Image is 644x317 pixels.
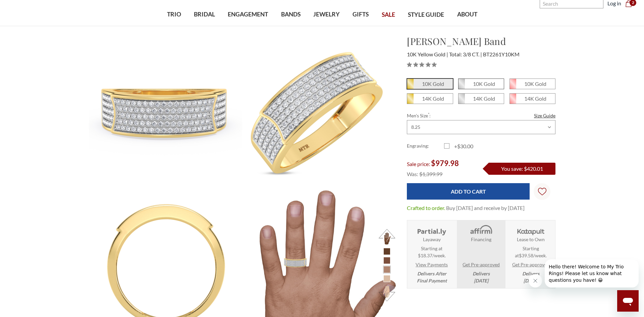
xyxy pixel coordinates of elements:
[510,79,555,89] span: 10K Rose Gold
[357,25,364,26] button: submenu toggle
[534,183,550,200] a: Wish Lists
[617,290,639,312] iframe: Botón para iniciar la ventana de mensajería
[89,35,242,188] img: Photo of Berthold 3/8 ct tw. Mens Band 10K Yellow Gold [BT2261YM]
[407,183,530,200] input: Add to Cart
[245,25,251,26] button: submenu toggle
[171,25,177,26] button: submenu toggle
[287,25,294,26] button: submenu toggle
[522,270,539,284] em: Delivers
[418,245,446,259] span: Starting at $18.37/week.
[401,4,450,26] a: STYLE GUIDE
[473,81,495,87] em: 10K Gold
[545,259,639,287] iframe: Mensaje de la compañía
[313,10,340,19] span: JEWELRY
[474,278,488,283] span: [DATE]
[417,270,447,284] em: Delivers After Final Payment
[459,79,504,89] span: 10K White Gold
[353,10,369,19] span: GIFTS
[167,10,181,19] span: TRIO
[194,10,215,19] span: BRIDAL
[407,34,555,48] h1: [PERSON_NAME] Band
[307,4,346,25] a: JEWELRY
[419,171,442,177] span: $1,399.99
[407,204,445,212] dt: Crafted to order.
[407,171,418,177] span: Was:
[407,94,452,104] span: 14K Yellow Gold
[524,278,538,283] span: [DATE]
[534,112,555,119] a: Size Guide
[464,25,471,26] button: submenu toggle
[422,81,444,87] em: 10K Gold
[407,220,456,288] li: Layaway
[463,261,500,268] a: Get Pre-approved
[449,51,482,57] span: Total: 3/8 CT.
[506,220,555,288] li: Katapult
[457,220,505,288] li: Affirm
[529,274,542,287] iframe: Cerrar mensaje
[407,161,430,167] span: Sale price:
[423,236,441,243] strong: Layaway
[538,166,546,217] svg: Wish Lists
[459,94,504,104] span: 14K White Gold
[228,10,268,19] span: ENGAGEMENT
[457,10,477,19] span: ABOUT
[221,4,274,25] a: ENGAGEMENT
[473,95,495,102] em: 14K Gold
[625,0,632,7] svg: cart.cart_preview
[508,245,553,259] span: Starting at .
[346,4,375,25] a: GIFTS
[446,204,525,212] dd: Buy [DATE] and receive by [DATE]
[407,142,444,150] label: Engraving:
[407,112,555,119] label: Men's Size :
[483,51,520,57] span: BT2261Y10KM
[515,224,546,236] img: Katapult
[466,224,497,236] img: Affirm
[471,236,491,243] strong: Financing
[512,261,549,268] a: Get Pre-approved
[450,4,483,25] a: ABOUT
[375,4,401,26] a: SALE
[407,79,452,89] span: 10K Yellow Gold
[519,253,546,258] span: $39.58/week
[323,25,330,26] button: submenu toggle
[201,25,208,26] button: submenu toggle
[510,94,555,104] span: 14K Rose Gold
[160,4,187,25] a: TRIO
[416,261,448,268] a: View Payments
[382,10,395,19] span: SALE
[243,35,396,188] img: Photo of Berthold 3/8 ct tw. Mens Band 10K Yellow Gold [BT2261YM]
[408,10,444,19] span: STYLE GUIDE
[274,4,307,25] a: BANDS
[187,4,221,25] a: BRIDAL
[524,95,546,102] em: 14K Gold
[431,159,459,168] span: $979.98
[444,142,481,150] label: +$30.00
[407,51,448,57] span: 10K Yellow Gold
[473,270,490,284] em: Delivers
[524,81,546,87] em: 10K Gold
[281,10,301,19] span: BANDS
[422,95,444,102] em: 14K Gold
[517,236,545,243] strong: Lease to Own
[501,165,543,172] span: You save: $420.01
[416,224,447,236] img: Layaway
